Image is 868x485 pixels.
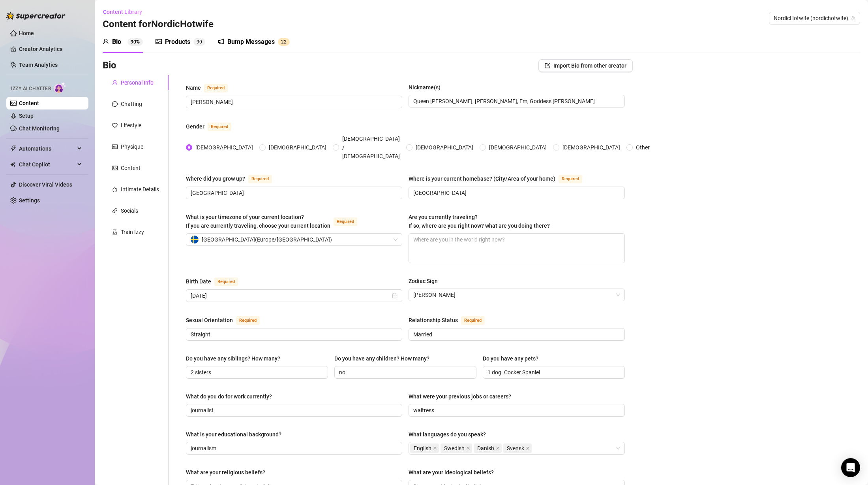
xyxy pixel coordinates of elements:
span: Swedish [441,443,472,453]
div: Sexual Orientation [186,316,233,325]
div: What do you do for work currently? [186,392,272,401]
div: What is your educational background? [186,430,281,439]
span: experiment [112,229,118,235]
div: Gender [186,122,204,131]
span: Import Bio from other creator [553,62,626,69]
img: logo-BBDzfeDw.svg [6,12,66,20]
span: close [466,446,470,450]
div: Bump Messages [227,37,275,47]
div: Do you have any pets? [483,354,538,363]
div: Do you have any children? How many? [334,354,429,363]
input: What do you do for work currently? [191,406,396,415]
div: Socials [121,206,138,215]
span: English [414,444,431,453]
span: English [410,443,439,453]
span: Svensk [503,443,532,453]
a: Setup [19,113,34,119]
div: Nickname(s) [409,83,441,92]
span: Other [633,143,653,152]
span: fire [112,187,118,192]
span: message [112,101,118,107]
div: Where did you grow up? [186,174,245,183]
span: heart [112,123,118,128]
span: notification [218,38,224,45]
span: Danish [477,444,494,453]
img: se [191,236,199,243]
input: What were your previous jobs or careers? [413,406,619,415]
div: Zodiac Sign [409,277,438,285]
sup: 90 [193,38,205,46]
label: Do you have any pets? [483,354,544,363]
div: Chatting [121,100,142,108]
span: Danish [474,443,502,453]
div: Relationship Status [409,316,458,325]
a: Content [19,100,39,106]
span: team [851,16,856,21]
span: [DEMOGRAPHIC_DATA] [486,143,550,152]
div: Products [165,37,190,47]
label: Where did you grow up? [186,174,281,183]
label: Where is your current homebase? (City/Area of your home) [409,174,591,183]
span: [DEMOGRAPHIC_DATA] [266,143,330,152]
img: AI Chatter [54,82,66,93]
label: What are your ideological beliefs? [409,468,499,477]
sup: 22 [278,38,290,46]
input: What languages do you speak? [533,443,535,453]
span: link [112,208,118,213]
a: Home [19,30,34,36]
input: Where is your current homebase? (City/Area of your home) [413,189,619,197]
div: Train Izzy [121,228,144,236]
input: Sexual Orientation [191,330,396,339]
div: Lifestyle [121,121,141,130]
div: What languages do you speak? [409,430,486,439]
div: Open Intercom Messenger [841,458,860,477]
span: Required [334,217,357,226]
span: picture [112,165,118,171]
span: Svensk [507,444,524,453]
label: Relationship Status [409,315,493,325]
span: Izzy AI Chatter [11,85,51,92]
label: What do you do for work currently? [186,392,277,401]
label: Birth Date [186,277,247,286]
a: Creator Analytics [19,43,82,55]
span: NordicHotwife (nordichotwife) [774,12,855,24]
label: What languages do you speak? [409,430,491,439]
div: What were your previous jobs or careers? [409,392,511,401]
label: What are your religious beliefs? [186,468,271,477]
span: idcard [112,144,118,149]
span: Required [204,84,228,92]
span: Leo [413,289,620,301]
a: Discover Viral Videos [19,181,72,188]
button: Content Library [103,6,148,18]
div: Intimate Details [121,185,159,194]
input: Do you have any children? How many? [339,368,470,377]
span: close [496,446,500,450]
span: Are you currently traveling? If so, where are you right now? what are you doing there? [409,214,550,229]
span: [DEMOGRAPHIC_DATA] [412,143,476,152]
span: close [526,446,530,450]
div: Physique [121,142,143,151]
div: Content [121,164,141,172]
span: import [545,63,550,68]
span: close [433,446,437,450]
button: Import Bio from other creator [538,59,633,72]
span: Required [559,175,582,183]
span: Automations [19,142,75,155]
span: 9 [197,39,199,45]
input: Do you have any pets? [487,368,619,377]
span: thunderbolt [10,145,17,152]
span: 2 [281,39,284,45]
sup: 90% [127,38,143,46]
h3: Content for NordicHotwife [103,18,214,31]
input: Where did you grow up? [191,189,396,197]
span: Required [248,175,272,183]
input: Nickname(s) [413,97,619,106]
div: Where is your current homebase? (City/Area of your home) [409,174,555,183]
span: [DEMOGRAPHIC_DATA] [559,143,623,152]
span: [DEMOGRAPHIC_DATA] / [DEMOGRAPHIC_DATA] [339,134,403,160]
label: Nickname(s) [409,83,446,92]
input: Do you have any siblings? How many? [191,368,322,377]
div: Bio [112,37,121,47]
span: Chat Copilot [19,158,75,171]
label: Zodiac Sign [409,277,443,285]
